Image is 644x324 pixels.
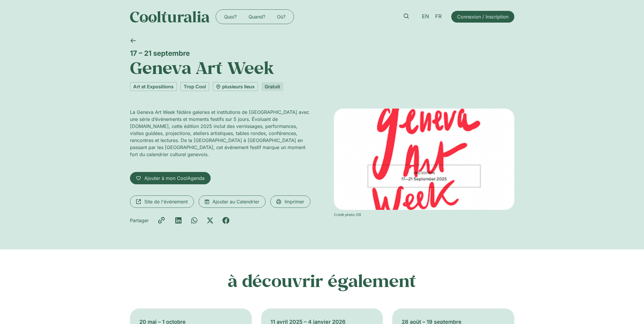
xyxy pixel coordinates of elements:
[457,13,508,20] span: Connexion / Inscription
[199,195,266,208] a: Ajouter au Calendrier
[144,175,204,182] span: Ajouter à mon CoolAgenda
[144,198,188,205] span: Site de l'événement
[130,49,514,58] div: 17 – 21 septembre
[207,217,214,224] div: Partager sur x-twitter
[191,217,198,224] div: Partager sur whatsapp
[270,195,310,208] a: Imprimer
[180,82,209,91] a: Trop Cool
[130,271,514,291] h2: à découvrir également
[285,198,304,205] span: Imprimer
[422,14,429,20] span: EN
[419,12,432,21] a: EN
[130,217,149,224] div: Partager
[451,11,514,23] a: Connexion / Inscription
[271,12,291,21] a: Où?
[130,82,177,91] a: Art et Expositions
[130,195,194,208] a: Site de l'événement
[222,217,229,224] div: Partager sur facebook
[435,14,442,20] span: FR
[334,109,514,210] img: Coolturalia - Geneva Art Week
[212,198,259,205] span: Ajouter au Calendrier
[243,12,271,21] a: Quand?
[218,12,291,21] nav: Menu
[130,172,211,184] a: Ajouter à mon CoolAgenda
[130,109,310,158] p: La Geneva Art Week fédère galeries et institutions de [GEOGRAPHIC_DATA] avec une série d’événemen...
[218,12,243,21] a: Quoi?
[130,58,514,77] h1: Geneva Art Week
[432,12,445,21] a: FR
[175,217,182,224] div: Partager sur linkedin
[334,212,514,217] div: Crédit photo: DR
[261,82,283,91] div: Gratuit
